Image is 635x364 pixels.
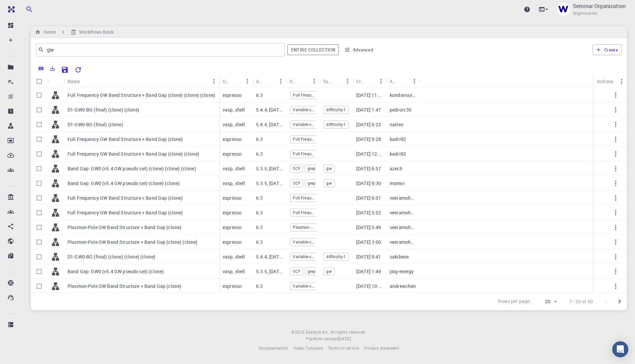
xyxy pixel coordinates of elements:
div: Subworkflows [289,75,298,88]
p: espresso [223,283,242,290]
p: Band Gap: GW0 (v5.4 GW pseudo set) (clone) [68,268,164,275]
p: kundansurse [390,92,416,99]
div: Used application [219,75,253,88]
button: Menu [616,76,627,87]
div: Actions [597,75,613,88]
p: espresso [223,239,242,245]
button: Export [47,63,58,74]
p: andrewchen [390,283,416,290]
button: Go to next page [613,295,626,308]
p: veeramohanrao [390,239,416,245]
p: Band Gap: GW0 (v5.4 GW pseudo set) (clone) (clone) (clone) [68,165,196,172]
span: Full Frequency GW Band Structure + Band Gap [290,136,316,142]
a: Privacy statement [364,345,399,352]
button: Menu [342,76,353,86]
span: Exabyte Inc. [306,329,329,335]
span: gw [324,166,334,171]
p: 6.3 [256,239,263,245]
div: Account [386,75,420,88]
span: Variable-cell Relaxation [290,122,316,127]
button: Sort [231,76,242,86]
p: Plasmon-Pole GW Band Structure + Band Gap (clone) [68,224,181,231]
nav: breadcrumb [33,28,115,36]
p: veeramohanrao [390,209,416,216]
span: Full Frequency GW Band Structure + Band Gap [290,151,316,157]
div: Created [356,75,365,88]
div: Created [353,75,386,88]
div: Name [68,75,80,88]
p: 1–20 of 60 [569,298,593,305]
p: 6.3 [256,224,263,231]
p: [DATE] 1:49 [356,268,381,275]
p: D1-GW0-BG (final) (clone) (clone) (clone) [68,253,155,260]
p: jxtg-energy [390,268,414,275]
p: Full Frequency GW Band Structure + Band Gap (clone) (clone) (clone) [68,92,215,99]
a: Documentation [259,345,288,352]
p: espresso [223,209,242,216]
img: Seminar Organization [557,3,570,16]
p: [DATE] 6:01 [356,195,381,201]
a: Video Tutorials [293,345,323,352]
span: difficulty-1 [324,122,348,127]
p: vasp, shell [223,121,245,128]
span: Terms of service [328,345,359,351]
p: 6.3 [256,195,263,201]
p: [DATE] 3:00 [356,239,381,245]
span: Privacy statement [364,345,399,351]
span: Filter throughout whole library including sets (folders) [287,44,339,55]
span: All rights reserved. [331,329,366,336]
p: Full Frequency GW Band Structure + Band Gap (clone) [68,136,183,143]
p: kadri92 [390,136,406,143]
p: 5.4.4, [DATE] [256,253,283,260]
div: Icon [47,75,64,88]
p: vasp, shell [223,107,245,113]
a: Terms of service [328,345,359,352]
p: Full Frequency GW Band Structure + Band Gap (clone) (clone) [68,151,199,157]
button: Advanced [342,44,376,55]
span: SCF [290,180,302,186]
p: [DATE] 12:23 [356,151,383,157]
p: natleo [390,121,403,128]
p: sakibexa [390,253,409,260]
div: Tags [320,75,353,88]
button: Menu [376,76,386,86]
button: Sort [365,76,376,86]
button: Entire collection [287,44,339,55]
p: [DATE] 9:41 [356,253,381,260]
div: Subworkflows [286,75,320,88]
button: Sort [80,76,91,87]
span: Variable-cell Relaxation [290,254,316,259]
p: veeramohanrao [390,224,416,231]
div: Open Intercom Messenger [612,341,628,357]
p: 6.3 [256,92,263,99]
h6: Home [41,28,56,36]
p: D1-GW0-BG (final) (clone) [68,121,123,128]
div: Used application [223,75,231,88]
p: vasp, shell [223,165,245,172]
p: [DATE] 6:57 [356,165,381,172]
div: Tags [323,75,332,88]
p: espresso [223,151,242,157]
div: Account [390,75,398,88]
span: Full Frequency GW Band Structure + Band Gap [290,210,316,215]
span: Platform version [306,336,338,342]
span: Organisation [573,10,598,17]
p: veeramohanrao [390,195,416,201]
p: Band Gap: GW0 (v5.4 GW pseudo set) (clone) (clone) [68,180,180,187]
button: Create [593,44,622,55]
button: Sort [298,76,309,86]
button: Sort [398,76,409,86]
button: Menu [275,76,286,86]
span: Documentation [259,345,288,351]
p: Full Frequency GW Band Structure + Band Gap (clone) [68,195,183,201]
p: [DATE] 5:49 [356,224,381,231]
p: pedrorc30 [390,107,411,113]
h6: Workflows Bank [77,28,113,36]
p: Seminar Organization [573,2,626,10]
span: Full Frequency GW Band Structure + Band Gap [290,195,316,201]
p: 6.3 [256,283,263,290]
p: [DATE] 9:30 [356,180,381,187]
button: Menu [409,76,420,86]
p: [DATE] 6:22 [356,121,381,128]
span: difficulty-1 [324,107,348,113]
